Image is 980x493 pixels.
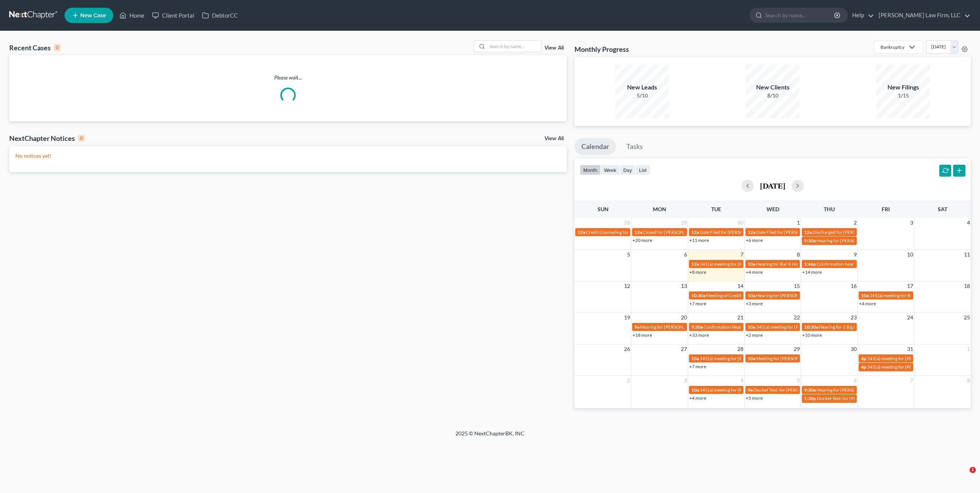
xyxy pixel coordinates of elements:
span: 29 [680,218,688,227]
p: No notices yet! [15,152,561,160]
span: Meeting for [PERSON_NAME] [756,356,816,361]
a: +7 more [689,364,706,369]
div: 0 [54,44,61,51]
span: Hearing for [PERSON_NAME] [816,387,876,393]
a: +8 more [689,269,706,275]
span: 19 [623,313,631,322]
span: Hearing for Bar K Holdings, LLC [756,261,819,267]
a: +4 more [746,269,763,275]
div: 8/10 [746,92,800,99]
a: +2 more [746,332,763,338]
div: New Leads [615,83,669,92]
button: week [601,165,620,175]
span: Thu [824,206,835,212]
a: +4 more [859,301,876,306]
span: 10a [691,356,699,361]
span: Hearing for [PERSON_NAME] [640,324,700,330]
button: month [580,165,601,175]
span: 10:30a [691,293,705,298]
span: 9:30a [691,324,703,330]
span: Hearing for [PERSON_NAME] [816,238,876,243]
div: 1/15 [876,92,930,99]
span: Date Filed for [PERSON_NAME] [700,229,764,235]
a: [PERSON_NAME] Law Firm, LLC [875,8,970,22]
span: 15 [793,281,801,291]
iframe: Intercom live chat [954,467,972,485]
span: 341(a) meeting for [PERSON_NAME] [867,356,941,361]
a: View All [545,136,564,141]
span: 9a [634,324,639,330]
span: 10a [748,293,755,298]
span: 9:30a [804,238,816,243]
span: Hearing for 1 Big Red, LLC [819,324,871,330]
div: 5/10 [615,92,669,99]
a: +3 more [746,301,763,306]
a: +10 more [802,332,822,338]
span: 10a [748,324,755,330]
span: 9:30a [804,387,816,393]
button: day [620,165,636,175]
span: 341(a) meeting for [PERSON_NAME] [700,356,774,361]
span: 341(a) meeting for [PERSON_NAME] [700,261,774,267]
a: +5 more [746,395,763,401]
span: 10 [906,250,914,259]
span: 2 [626,376,631,385]
p: Please wait... [9,74,567,81]
h3: Monthly Progress [574,45,629,54]
a: Calendar [574,138,616,155]
a: Home [116,8,148,22]
span: 10a [748,261,755,267]
span: 12 [623,281,631,291]
span: 341(a) meeting for Bar K Holdings, LLC [869,293,947,298]
input: Search by name... [487,41,541,52]
span: 26 [623,344,631,354]
span: Mon [653,206,666,212]
span: 18 [963,281,971,291]
div: 2025 © NextChapterBK, INC [271,430,709,443]
span: 12a [804,229,812,235]
span: 22 [793,313,801,322]
span: 6 [683,250,688,259]
span: Credit Counseling for [PERSON_NAME] [586,229,666,235]
span: 21 [737,313,744,322]
span: 1 [966,344,971,354]
span: Tue [711,206,721,212]
span: 5 [796,376,801,385]
span: Wed [766,206,779,212]
span: 12a [691,229,699,235]
span: 17 [906,281,914,291]
a: Tasks [619,138,650,155]
a: +14 more [802,269,822,275]
span: 11 [963,250,971,259]
span: 12a [634,229,642,235]
h2: [DATE] [760,182,785,190]
span: Hearing for [PERSON_NAME] [756,293,816,298]
span: 3 [683,376,688,385]
span: 4 [966,218,971,227]
span: 2 [853,218,857,227]
span: Confirmation Hearing for [PERSON_NAME] [704,324,791,330]
input: Search by name... [765,8,835,22]
a: View All [545,45,564,51]
span: 3 [909,218,914,227]
span: 4 [740,376,744,385]
a: DebtorCC [198,8,242,22]
span: New Case [80,13,106,18]
span: 1 [970,467,976,473]
div: New Clients [746,83,800,92]
span: 4p [861,364,866,370]
div: New Filings [876,83,930,92]
a: +4 more [689,395,706,401]
span: 1:46p [804,261,816,267]
span: 29 [793,344,801,354]
a: +7 more [689,301,706,306]
span: 16 [850,281,857,291]
span: 28 [623,218,631,227]
a: +11 more [689,237,709,243]
span: 12a [691,261,699,267]
a: Help [848,8,874,22]
span: 10a [691,387,699,393]
span: 8 [966,376,971,385]
span: 14 [737,281,744,291]
span: 20 [680,313,688,322]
